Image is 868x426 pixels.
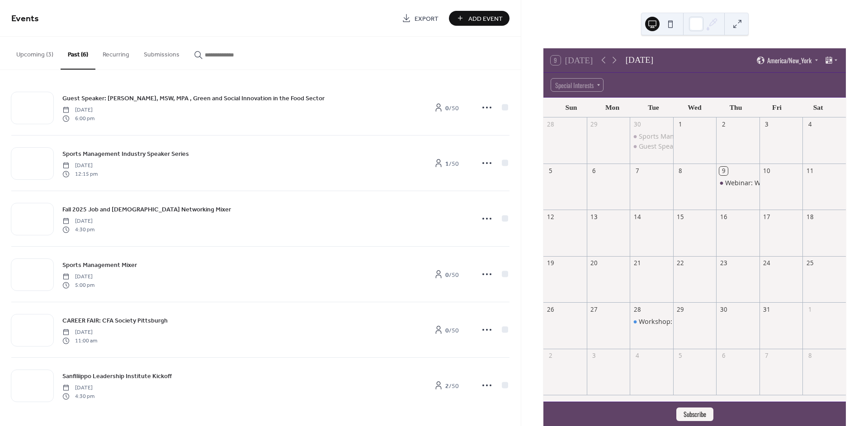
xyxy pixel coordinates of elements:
a: 1/50 [424,156,469,171]
span: 11:00 am [62,337,97,345]
div: 14 [633,213,641,221]
span: / 50 [445,326,459,335]
b: 0 [445,324,449,337]
div: 9 [719,167,727,175]
b: 0 [445,102,449,114]
div: 1 [806,305,814,314]
div: 3 [590,352,598,360]
div: 26 [547,305,555,314]
span: 5:00 pm [62,281,94,289]
div: 7 [763,352,771,360]
div: 17 [763,213,771,221]
a: CAREER FAIR: CFA Society Pittsburgh [62,315,168,326]
span: [DATE] [62,217,94,225]
div: 20 [590,259,598,267]
div: 29 [590,121,598,129]
a: Sanfiliippo Leadership Institute Kickoff [62,371,172,381]
span: 4:30 pm [62,392,94,400]
div: Guest Speaker: Lisa Freeman, MSW, MPA​ , Green and Social Innovation in the Food Sector [630,142,673,151]
div: Sun [551,98,592,117]
span: 6:00 pm [62,114,94,122]
div: Sports Management Industry Speaker Series [630,132,673,141]
div: 2 [719,121,727,129]
span: Sports Management Mixer [62,261,137,270]
span: Sanfiliippo Leadership Institute Kickoff [62,372,172,381]
div: [DATE] [619,54,641,67]
div: 7 [633,167,641,175]
div: 6 [590,167,598,175]
a: Sports Management Industry Speaker Series [62,149,189,159]
div: 31 [763,305,771,314]
span: America/New_York [767,57,811,64]
div: 8 [806,352,814,360]
div: 4 [633,352,641,360]
div: 30 [719,305,727,314]
span: Fall 2025 Job and [DEMOGRAPHIC_DATA] Networking Mixer [62,205,231,215]
div: 16 [719,213,727,221]
a: Sports Management Mixer [62,260,137,270]
div: Thu [715,98,756,117]
div: 25 [806,259,814,267]
div: 8 [676,167,684,175]
button: Subscribe [676,407,713,421]
div: 21 [633,259,641,267]
div: Tue [633,98,674,117]
div: 23 [719,259,727,267]
button: Add Event [449,11,509,26]
div: 30 [633,121,641,129]
div: 24 [763,259,771,267]
span: [DATE] [62,162,98,170]
span: Guest Speaker: [PERSON_NAME], MSW, MPA​ , Green and Social Innovation in the Food Sector [62,94,325,103]
span: Export [415,14,439,23]
div: 22 [676,259,684,267]
button: Recurring [95,37,137,69]
div: Mon [592,98,633,117]
div: 13 [590,213,598,221]
div: Wed [674,98,715,117]
span: / 50 [445,270,459,280]
span: / 50 [445,159,459,169]
div: Workshop: The Artisan's Playbook: Fresh Ways to Sell your Craft [630,317,673,326]
a: Guest Speaker: [PERSON_NAME], MSW, MPA​ , Green and Social Innovation in the Food Sector [62,93,325,103]
div: 19 [547,259,555,267]
div: Sat [797,98,839,117]
span: Add Event [468,14,503,23]
div: 6 [719,352,727,360]
b: 2 [445,380,449,392]
button: Past (6) [61,37,95,70]
span: / 50 [445,381,459,391]
span: 4:30 pm [62,225,94,234]
span: Events [11,10,39,28]
button: Submissions [137,37,187,69]
button: Upcoming (3) [9,37,61,69]
span: [DATE] [62,328,97,337]
span: [DATE] [62,273,94,281]
div: Workshop: The Artisan's Playbook: Fresh Ways to Sell your Craft [639,317,835,326]
div: 27 [590,305,598,314]
b: 1 [445,158,449,170]
div: 29 [676,305,684,314]
div: 15 [676,213,684,221]
div: 18 [806,213,814,221]
a: 0/50 [424,100,469,115]
span: Sports Management Industry Speaker Series [62,150,189,159]
div: 11 [806,167,814,175]
a: 0/50 [424,323,469,337]
a: Export [395,11,445,26]
span: [DATE] [62,384,94,392]
span: [DATE] [62,106,94,114]
div: 5 [676,352,684,360]
span: CAREER FAIR: CFA Society Pittsburgh [62,316,168,326]
a: Fall 2025 Job and [DEMOGRAPHIC_DATA] Networking Mixer [62,204,231,215]
div: 28 [547,121,555,129]
span: / 50 [445,103,459,113]
a: 2/50 [424,378,469,393]
div: Webinar: Win More B2B Contracts [716,178,759,187]
div: 4 [806,121,814,129]
div: Sports Management Industry Speaker Series [639,132,775,141]
div: 12 [547,213,555,221]
div: 5 [547,167,555,175]
div: 10 [763,167,771,175]
span: 12:15 pm [62,170,98,178]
